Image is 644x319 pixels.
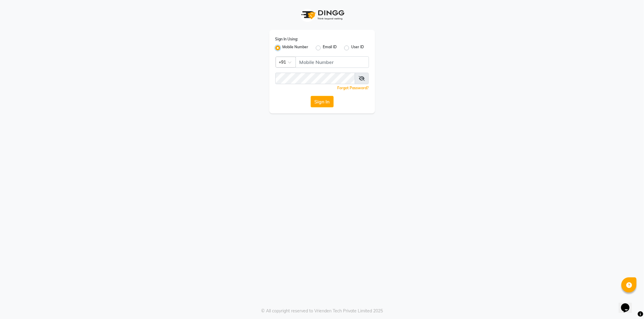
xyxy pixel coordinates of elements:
[311,96,334,107] button: Sign In
[338,86,369,90] a: Forgot Password?
[323,44,337,52] label: Email ID
[351,44,364,52] label: User ID
[275,36,298,42] label: Sign In Using:
[298,6,346,24] img: logo1.svg
[275,73,355,84] input: Username
[283,44,309,52] label: Mobile Number
[619,295,638,313] iframe: chat widget
[296,56,369,68] input: Username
